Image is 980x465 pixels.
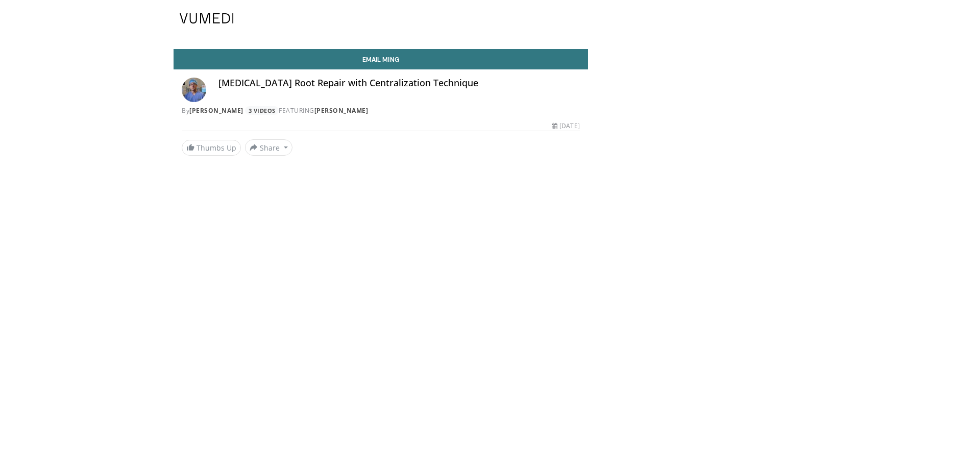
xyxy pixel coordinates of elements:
a: 3 Videos [245,106,279,115]
div: By FEATURING [182,106,580,115]
div: [DATE] [552,121,579,131]
img: Avatar [182,78,206,102]
button: Share [245,139,292,156]
h4: [MEDICAL_DATA] Root Repair with Centralization Technique [218,78,580,89]
a: Email Ming [174,49,588,69]
a: [PERSON_NAME] [189,106,243,115]
a: Thumbs Up [182,140,241,156]
img: VuMedi Logo [180,13,234,23]
a: [PERSON_NAME] [314,106,369,115]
